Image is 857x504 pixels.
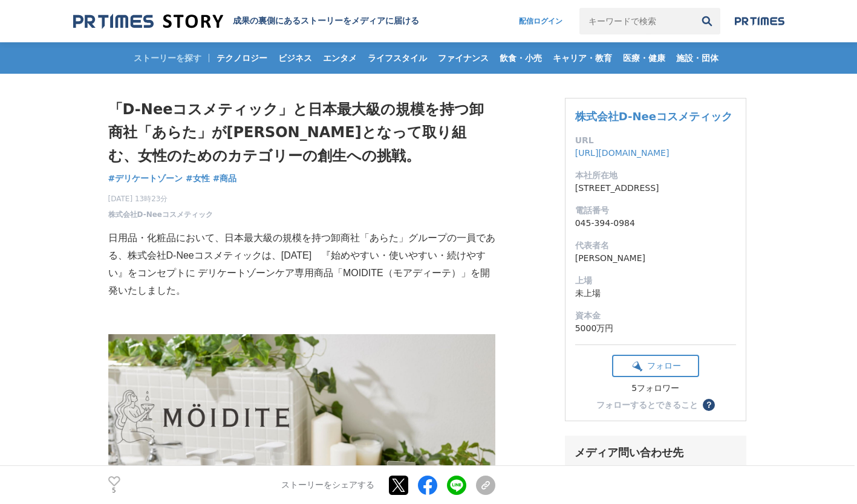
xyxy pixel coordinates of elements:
a: [URL][DOMAIN_NAME] [575,148,670,158]
span: ビジネス [273,53,317,63]
a: 株式会社D-Neeコスメティック [108,209,213,220]
span: 施設・団体 [671,53,723,63]
dd: 045-394-0984 [575,217,736,230]
a: 株式会社D-Neeコスメティック [575,110,732,123]
p: 日用品・化粧品において、日本最大級の規模を持つ卸商社「あらた」グループの一員である、株式会社D-Neeコスメティックは、[DATE] 『始めやすい・使いやすい・続けやすい』をコンセプトに デリケ... [108,230,495,299]
dd: [STREET_ADDRESS] [575,182,736,195]
dt: 代表者名 [575,239,736,252]
span: 医療・健康 [618,53,670,63]
span: 飲食・小売 [495,53,547,63]
span: テクノロジー [212,53,272,63]
a: 医療・健康 [618,42,670,74]
input: キーワードで検索 [579,8,694,34]
span: ？ [705,401,713,409]
dd: [PERSON_NAME] [575,252,736,265]
a: #女性 [186,172,210,185]
button: 検索 [694,8,720,34]
div: 5フォロワー [612,383,699,394]
img: prtimes [735,16,784,26]
a: ファイナンス [433,42,494,74]
dt: 資本金 [575,309,736,322]
dt: 電話番号 [575,204,736,217]
span: ファイナンス [433,53,494,63]
dt: 上場 [575,274,736,287]
div: メディア問い合わせ先 [575,445,737,460]
span: ライフスタイル [363,53,432,63]
a: 成果の裏側にあるストーリーをメディアに届ける 成果の裏側にあるストーリーをメディアに届ける [73,13,419,30]
a: 施設・団体 [671,42,723,74]
a: #デリケートゾーン [108,172,183,185]
a: ライフスタイル [363,42,432,74]
div: フォローするとできること [596,401,698,409]
img: 成果の裏側にあるストーリーをメディアに届ける [73,13,223,30]
span: キャリア・教育 [548,53,617,63]
a: テクノロジー [212,42,272,74]
span: #女性 [186,173,210,184]
dd: 5000万円 [575,322,736,335]
button: フォロー [612,355,699,377]
a: エンタメ [318,42,362,74]
a: キャリア・教育 [548,42,617,74]
span: #デリケートゾーン [108,173,183,184]
button: ？ [703,399,715,411]
span: #商品 [213,173,237,184]
dt: 本社所在地 [575,169,736,182]
span: エンタメ [318,53,362,63]
a: ビジネス [273,42,317,74]
dt: URL [575,134,736,147]
a: 飲食・小売 [495,42,547,74]
h1: 「D-Neeコスメティック」と日本最大級の規模を持つ卸商社「あらた」が[PERSON_NAME]となって取り組む、女性のためのカテゴリーの創生への挑戦。 [108,98,495,167]
p: 5 [108,488,120,494]
a: #商品 [213,172,237,185]
a: 配信ログイン [507,8,575,34]
p: ストーリーをシェアする [281,480,374,491]
dd: 未上場 [575,287,736,300]
span: [DATE] 13時23分 [108,193,213,204]
h2: 成果の裏側にあるストーリーをメディアに届ける [233,16,419,27]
